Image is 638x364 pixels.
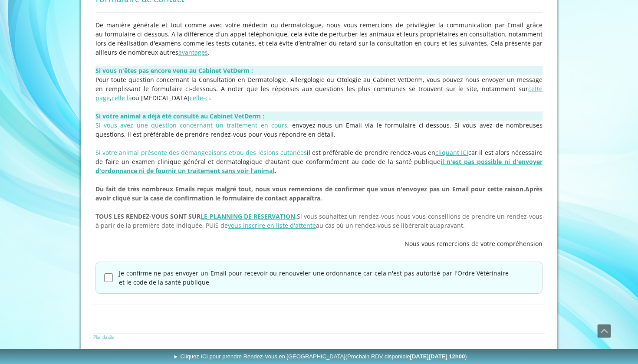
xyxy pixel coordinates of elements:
[410,353,465,360] b: [DATE][DATE] 12h00
[95,185,525,193] span: Du fait de très nombreux Emails reçus malgré tout, nous vous remercions de confirmer que vous n'e...
[208,94,210,102] span: i
[95,85,543,102] a: cette page
[228,221,316,230] a: vous inscrire en liste d'attente
[345,353,467,360] span: (Prochain RDV disponible )
[173,353,467,360] span: ► Cliquez ICI pour prendre Rendez-Vous en [GEOGRAPHIC_DATA]
[112,94,132,102] a: celle là
[190,94,208,102] a: celle-c
[95,212,543,230] span: Si vous souhaitez un rendez-vous nous vous conseillons de prendre un rendez-vous à parir de la pr...
[95,75,543,102] span: Pour toute question concernant la Consultation en Dermatologie, Allergologie ou Otologie au Cabin...
[95,148,307,157] span: Si votre animal présente des démangeaisons et/ou des lésions cutanées
[95,185,543,202] span: Après avoir cliqué sur la case de confirmation le formulaire de contact apparaîtra.
[405,239,543,248] span: Nous vous remercions de votre compréhension
[93,334,114,340] a: Plan du site
[178,48,208,56] a: avantages
[95,157,543,175] strong: .
[95,21,543,56] span: De manière générale et tout comme avec votre médecin ou dermatologue, nous vous remercions de pri...
[95,121,287,129] span: Si vous avez une question concernant un traitement en cours
[597,324,611,338] a: Défiler vers le haut
[435,148,468,157] a: cliquant ICI
[95,121,543,138] span: , envoyez-nous un Email via le formulaire ci-dessous. Si vous avez de nombreuses questions, il es...
[95,148,543,175] span: il est préférable de prendre rendez-vous en car il est alors nécessaire de faire un examen cliniq...
[201,212,295,220] a: LE PLANNING DE RESERVATION
[598,325,611,338] span: Défiler vers le haut
[95,212,297,220] strong: TOUS LES RENDEZ-VOUS SONT SUR .
[95,112,264,120] strong: Si votre animal a déjà été consulté au Cabinet VetDerm :
[119,269,509,287] label: Je confirme ne pas envoyer un Email pour recevoir ou renouveler une ordonnance car cela n'est pas...
[95,66,253,75] strong: Si vous n'êtes pas encore venu au Cabinet VetDerm :
[95,157,543,175] a: il n'est pas possible ni d'envoyer d'ordonnance ni de fournir un traitement sans voir l'animal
